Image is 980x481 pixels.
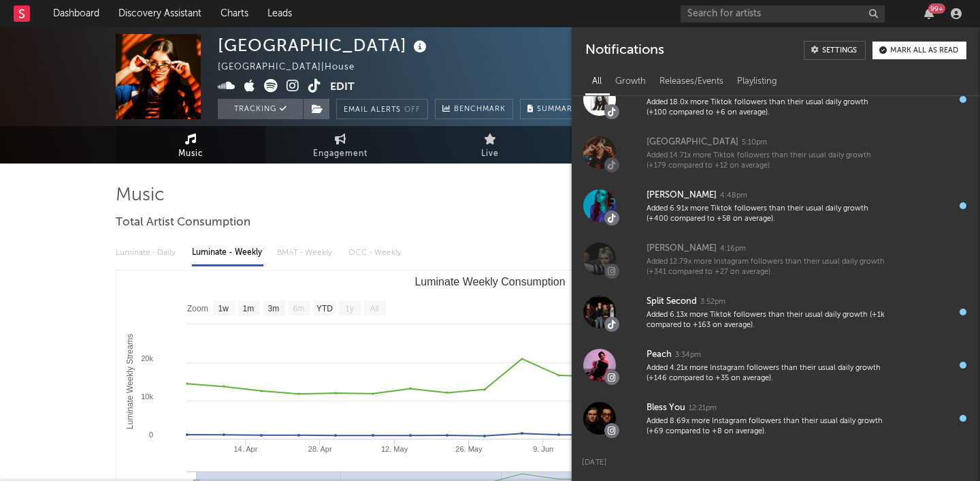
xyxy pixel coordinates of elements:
div: [GEOGRAPHIC_DATA] [218,34,430,57]
a: [PERSON_NAME]4:16pmAdded 12.79x more Instagram followers than their usual daily growth (+341 comp... [572,232,980,285]
div: 99 + [928,3,945,14]
button: Summary [520,99,585,119]
div: Added 6.91x more Tiktok followers than their usual daily growth (+400 compared to +58 on average). [647,204,886,225]
button: Email AlertsOff [336,99,428,119]
text: 3m [268,304,280,313]
a: [PERSON_NAME]4:48pmAdded 6.91x more Tiktok followers than their usual daily growth (+400 compared... [572,179,980,232]
div: 3:34pm [675,350,701,360]
text: 0 [149,431,153,439]
span: Summary [537,106,577,113]
a: Live [415,126,565,164]
text: 9. Jun [533,445,553,453]
div: All [585,70,608,93]
div: Added 8.69x more Instagram followers than their usual daily growth (+69 compared to +8 on average). [647,416,886,437]
text: 20k [141,354,153,362]
a: Maey5:28pmAdded 18.0x more Tiktok followers than their usual daily growth (+100 compared to +6 on... [572,73,980,126]
a: Benchmark [435,99,513,119]
span: Total Artist Consumption [116,215,250,231]
em: Off [404,106,421,114]
div: Playlisting [730,70,784,93]
a: Music [116,126,265,164]
text: 1w [218,304,229,313]
a: Settings [804,41,866,60]
text: YTD [316,304,333,313]
a: Bless You12:21pmAdded 8.69x more Instagram followers than their usual daily growth (+69 compared ... [572,392,980,445]
a: [GEOGRAPHIC_DATA]5:10pmAdded 14.71x more Tiktok followers than their usual daily growth (+179 com... [572,126,980,179]
span: Benchmark [454,102,506,118]
div: Bless You [647,400,685,416]
text: 28. Apr [308,445,332,453]
button: 99+ [924,8,934,19]
a: Peach3:34pmAdded 4.21x more Instagram followers than their usual daily growth (+146 compared to +... [572,339,980,392]
div: Luminate - Weekly [192,241,263,264]
text: 12. May [381,445,408,453]
span: Engagement [313,146,367,162]
div: Split Second [647,294,697,310]
text: All [370,304,378,313]
div: 3:52pm [700,297,725,307]
div: Settings [822,47,857,55]
text: Luminate Weekly Streams [125,334,135,429]
button: Edit [330,79,355,96]
a: Engagement [265,126,415,164]
span: Music [178,146,203,162]
div: Added 6.13x more Tiktok followers than their usual daily growth (+1k compared to +163 on average). [647,310,886,331]
div: Releases/Events [653,70,730,93]
text: 26. May [455,445,483,453]
div: Peach [647,347,672,363]
text: Zoom [187,304,208,313]
button: Tracking [218,99,303,119]
div: Mark all as read [890,47,958,55]
div: [PERSON_NAME] [647,187,717,204]
div: [GEOGRAPHIC_DATA] | House [218,59,370,76]
div: Added 18.0x more Tiktok followers than their usual daily growth (+100 compared to +6 on average). [647,97,886,119]
text: 1y [345,304,354,313]
text: 14. Apr [233,445,257,453]
div: [GEOGRAPHIC_DATA] [647,134,738,151]
div: Added 4.21x more Instagram followers than their usual daily growth (+146 compared to +35 on avera... [647,363,886,384]
div: [DATE] [572,445,980,471]
text: 10k [141,392,153,401]
span: Live [481,146,499,162]
text: 1m [243,304,255,313]
div: 4:16pm [720,244,746,254]
text: 6m [293,304,305,313]
a: Audience [565,126,715,164]
div: Growth [608,70,653,93]
div: 4:48pm [720,191,747,201]
text: Luminate Weekly Consumption [414,276,565,288]
div: 12:21pm [689,403,717,414]
div: [PERSON_NAME] [647,240,717,257]
input: Search for artists [681,5,885,22]
div: 5:10pm [742,138,767,148]
div: Added 12.79x more Instagram followers than their usual daily growth (+341 compared to +27 on aver... [647,257,886,278]
a: Split Second3:52pmAdded 6.13x more Tiktok followers than their usual daily growth (+1k compared t... [572,285,980,339]
div: Notifications [585,41,664,60]
div: Added 14.71x more Tiktok followers than their usual daily growth (+179 compared to +12 on average). [647,151,886,172]
button: Mark all as read [872,42,966,59]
